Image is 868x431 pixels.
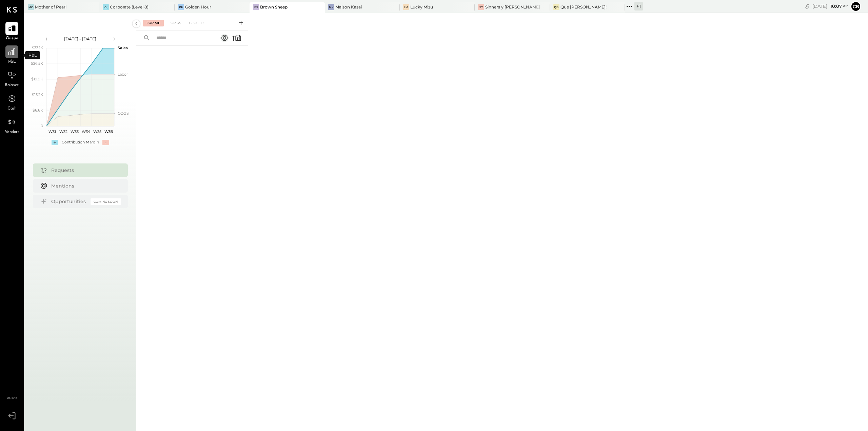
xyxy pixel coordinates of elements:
text: $13.2K [32,92,43,97]
div: [DATE] [812,3,849,9]
div: Opportunities [51,198,87,205]
text: W35 [93,129,101,134]
text: W33 [71,129,79,134]
text: Sales [118,45,128,50]
div: LM [403,4,409,10]
text: Labor [118,72,128,77]
a: P&L [0,45,23,65]
div: C( [103,4,109,10]
div: For Me [143,20,164,26]
span: P&L [8,59,16,65]
div: Contribution Margin [62,140,99,145]
text: W34 [82,129,91,134]
text: COGS [118,111,129,116]
div: Sy [478,4,484,10]
button: cb [850,1,861,12]
div: + [52,140,58,145]
div: copy link [804,3,811,10]
text: $26.5K [31,61,43,66]
text: $19.9K [31,77,43,81]
div: Requests [51,167,118,174]
div: MK [328,4,334,10]
div: Brown Sheep [260,4,288,10]
a: Vendors [0,116,23,135]
div: Closed [186,20,207,26]
div: [DATE] - [DATE] [52,36,109,42]
text: W32 [59,129,67,134]
text: $6.6K [33,108,43,113]
div: Golden Hour [185,4,211,10]
text: W36 [104,129,113,134]
text: 0 [41,123,43,128]
div: Mother of Pearl [35,4,66,10]
div: Maison Kasai [335,4,362,10]
a: Cash [0,92,23,112]
text: W31 [48,129,56,134]
a: Balance [0,69,23,89]
div: For KS [165,20,184,26]
div: Coming Soon [91,198,121,205]
span: Cash [7,106,16,112]
div: GH [178,4,184,10]
div: + 1 [634,2,643,11]
div: Corporate (Level 8) [110,4,149,10]
div: Mentions [51,182,118,189]
text: $33.1K [32,45,43,50]
div: Sinners y [PERSON_NAME] [485,4,539,10]
a: Queue [0,22,23,42]
div: BS [253,4,259,10]
div: P&L [25,51,40,59]
div: - [102,140,109,145]
span: Vendors [5,129,19,135]
span: Queue [6,36,18,42]
div: Lucky Mizu [410,4,433,10]
div: Mo [28,4,34,10]
span: Balance [5,82,19,89]
div: Que [PERSON_NAME]! [560,4,607,10]
div: QB [553,4,559,10]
